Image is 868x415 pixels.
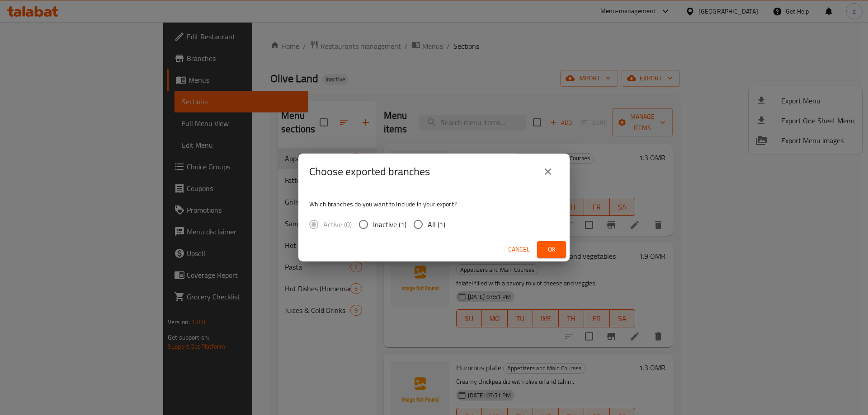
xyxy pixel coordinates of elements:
[428,219,445,230] span: All (1)
[323,219,352,230] span: Active (0)
[544,244,559,255] span: Ok
[373,219,406,230] span: Inactive (1)
[508,244,530,255] span: Cancel
[505,241,533,258] button: Cancel
[537,161,559,182] button: close
[309,200,559,209] p: Which branches do you want to include in your export?
[537,241,566,258] button: Ok
[309,164,430,179] h2: Choose exported branches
